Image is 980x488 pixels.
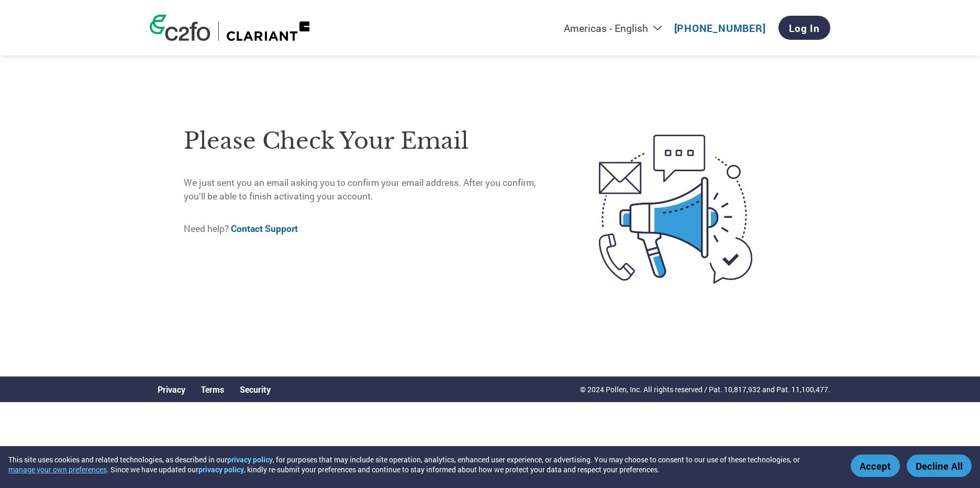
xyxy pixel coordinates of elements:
p: We just sent you an email asking you to confirm your email address. After you confirm, you’ll be ... [184,176,555,204]
a: Terms [201,384,224,395]
h1: Please check your email [184,124,555,158]
a: Security [240,384,271,395]
button: Accept [851,454,900,477]
a: privacy policy [227,454,273,464]
a: Contact Support [231,223,298,235]
button: manage your own preferences [8,464,107,474]
a: Log In [778,16,830,40]
p: Need help? [184,222,555,236]
p: © 2024 Pollen, Inc. All rights reserved / Pat. 10,817,932 and Pat. 11,100,477. [580,384,830,395]
a: [PHONE_NUMBER] [674,21,766,35]
button: Decline All [907,454,972,477]
div: This site uses cookies and related technologies, as described in our , for purposes that may incl... [8,454,836,474]
img: Clariant [227,21,309,41]
img: open-email [555,116,796,302]
a: privacy policy [198,464,244,474]
a: Privacy [158,384,185,395]
img: c2fo logo [150,15,210,41]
